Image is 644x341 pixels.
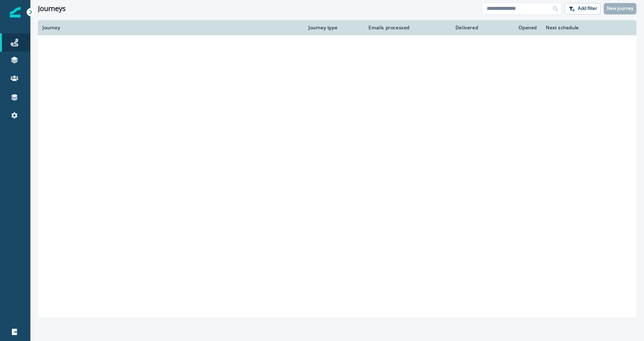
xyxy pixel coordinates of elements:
div: Delivered [419,25,478,31]
div: Opened [487,25,537,31]
button: New journey [604,3,636,14]
div: Journey type [309,25,356,31]
h1: Journeys [38,5,66,13]
img: Inflection [10,7,21,17]
div: Journey [43,25,299,31]
div: Next schedule [546,25,613,31]
p: New journey [607,6,633,11]
button: Add filter [565,3,601,14]
div: Emails processed [366,25,410,31]
p: Add filter [578,6,597,11]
